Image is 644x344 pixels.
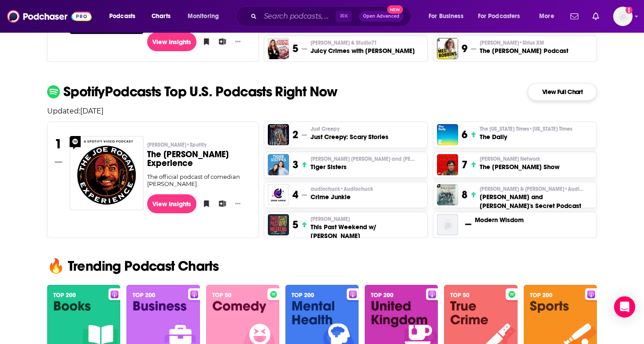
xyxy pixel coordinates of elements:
[480,185,585,193] span: [PERSON_NAME] & [PERSON_NAME]
[268,38,289,59] a: Juicy Crimes with Heather McDonald
[480,163,559,171] h3: The [PERSON_NAME] Show
[478,10,520,23] span: For Podcasters
[47,85,60,98] img: spotify Icon
[480,155,559,163] p: Tucker Carlson Network
[311,193,373,201] h3: Crime Junkie
[437,154,458,175] img: The Tucker Carlson Show
[613,7,633,26] button: Show profile menu
[232,199,244,208] button: Show More Button
[437,214,458,235] img: Modern Wisdom
[55,136,62,152] h3: 1
[311,215,350,223] span: [PERSON_NAME]
[472,9,533,23] button: open menu
[437,38,458,59] a: The Mel Robbins Podcast
[480,46,568,55] h3: The [PERSON_NAME] Podcast
[529,126,572,132] span: • [US_STATE] Times
[188,10,219,23] span: Monitoring
[311,215,424,240] a: [PERSON_NAME]This Past Weekend w/ [PERSON_NAME]
[539,10,554,23] span: More
[147,173,252,187] div: The official podcast of comedian [PERSON_NAME].
[480,125,572,132] span: The [US_STATE] Times
[437,184,458,205] img: Matt and Shane's Secret Podcast
[480,125,572,141] a: The [US_STATE] Times•[US_STATE] TimesThe Daily
[311,39,415,46] p: Heather McDonald & Studio71
[146,9,176,23] a: Charts
[244,6,419,26] div: Search podcasts, credits, & more...
[40,259,604,273] h2: 🔥 Trending Podcast Charts
[480,39,568,46] p: Mel Robbins • Sirius XM
[422,9,474,23] button: open menu
[567,9,582,24] a: Show notifications dropdown
[480,39,568,55] a: [PERSON_NAME]•Sirius XMThe [PERSON_NAME] Podcast
[475,215,524,224] h3: Modern Wisdom
[311,185,373,201] a: audiochuck•AudiochuckCrime Junkie
[480,155,540,163] span: [PERSON_NAME] Network
[181,9,230,23] button: open menu
[480,193,593,210] h3: [PERSON_NAME] and [PERSON_NAME]'s Secret Podcast
[480,185,593,210] a: [PERSON_NAME] & [PERSON_NAME]•Audioboom[PERSON_NAME] and [PERSON_NAME]'s Secret Podcast
[429,10,463,23] span: For Business
[311,125,389,141] a: Just CreepyJust Creepy: Scary Stories
[311,132,389,141] h3: Just Creepy: Scary Stories
[268,184,289,205] a: Crime Junkie
[147,194,197,213] a: View Insights
[311,46,415,55] h3: Juicy Crimes with [PERSON_NAME]
[70,136,144,210] img: The Joe Rogan Experience
[336,11,352,22] span: ⌘ K
[311,125,340,132] span: Just Creepy
[70,136,144,210] a: The Joe Rogan Experience
[462,42,467,55] h3: 9
[200,197,209,210] button: Bookmark Podcast
[614,296,635,318] div: Open Intercom Messenger
[186,142,207,148] span: • Spotify
[480,39,544,46] span: [PERSON_NAME]
[7,8,92,25] img: Podchaser - Follow, Share and Rate Podcasts
[625,7,633,14] svg: Add a profile image
[268,154,289,175] img: Tiger Sisters
[311,125,389,132] p: Just Creepy
[292,42,298,55] h3: 5
[103,9,147,23] button: open menu
[147,141,207,148] span: [PERSON_NAME]
[387,5,403,14] span: New
[311,39,377,46] span: [PERSON_NAME] & Studio71
[519,40,544,46] span: • Sirius XM
[311,223,424,240] h3: This Past Weekend w/ [PERSON_NAME]
[268,214,289,235] img: This Past Weekend w/ Theo Von
[152,10,170,23] span: Charts
[480,185,593,193] p: Matt McCusker & Shane Gillis • Audioboom
[63,85,337,99] p: Spotify Podcasts Top U.S. Podcasts Right Now
[480,132,572,141] h3: The Daily
[564,186,596,192] span: • Audioboom
[147,32,197,51] a: View Insights
[311,185,373,193] p: audiochuck • Audiochuck
[147,141,252,148] p: Joe Rogan • Spotify
[437,124,458,145] img: The Daily
[311,39,415,55] a: [PERSON_NAME] & Studio71Juicy Crimes with [PERSON_NAME]
[311,155,416,163] span: [PERSON_NAME] [PERSON_NAME] and [PERSON_NAME]
[311,185,373,193] span: audiochuck
[613,7,633,26] img: User Profile
[311,155,416,163] p: Cherie Brooke Luo and Jean Luo
[40,107,604,115] p: Updated: [DATE]
[462,188,467,201] h3: 8
[533,9,565,23] button: open menu
[462,158,467,171] h3: 7
[363,14,400,19] span: Open Advanced
[613,7,633,26] span: Logged in as awallresonate
[480,155,559,171] a: [PERSON_NAME] NetworkThe [PERSON_NAME] Show
[268,124,289,145] img: Just Creepy: Scary Stories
